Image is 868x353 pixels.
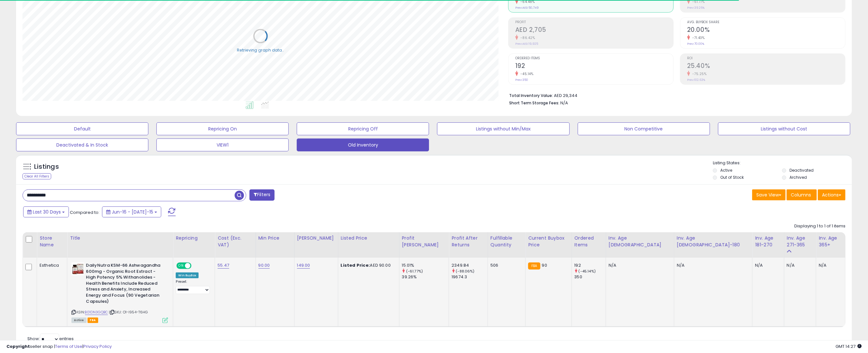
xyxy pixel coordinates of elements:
div: 192 [574,262,606,268]
small: -45.14% [518,72,534,76]
button: Columns [787,189,817,200]
button: Deactivated & In Stock [16,138,148,151]
a: 149.00 [297,262,310,269]
img: 51Q-Fpw9HzL._SL40_.jpg [71,262,84,275]
small: -86.42% [518,35,535,40]
label: Out of Stock [721,175,744,180]
h2: 192 [515,62,673,71]
button: Default [16,122,148,135]
div: Current Buybox Price [528,235,569,248]
div: Listed Price [341,235,397,242]
button: Actions [818,189,845,200]
span: ROI [687,57,845,60]
a: 55.47 [218,262,229,269]
div: 350 [574,274,606,280]
small: (-61.77%) [406,269,423,274]
div: Win BuyBox [176,272,199,278]
div: N/A [755,262,779,268]
div: Inv. Age 271-365 [787,235,814,248]
span: | SKU: O1-I954-T6HG [109,310,148,315]
small: (-88.06%) [456,269,474,274]
div: seller snap | | [6,344,112,350]
div: Inv. Age [DEMOGRAPHIC_DATA] [609,235,671,248]
div: ASIN: [71,262,168,322]
div: 19674.3 [452,274,488,280]
button: Save View [752,189,786,200]
small: Prev: 39.26% [687,6,705,10]
b: Total Inventory Value: [509,93,553,98]
button: Repricing On [156,122,289,135]
span: N/A [560,100,568,106]
div: Profit [PERSON_NAME] [402,235,446,248]
span: Avg. Buybox Share [687,21,845,24]
h5: Listings [34,162,59,171]
div: Retrieving graph data.. [237,47,284,53]
small: (-45.14%) [579,269,596,274]
h2: 25.40% [687,62,845,71]
button: Filters [249,189,275,201]
small: Prev: 70.00% [687,42,704,46]
button: Non Competitive [578,122,710,135]
span: All listings currently available for purchase on Amazon [71,318,86,323]
button: VIEW1 [156,138,289,151]
div: Inv. Age 365+ [819,235,843,248]
span: FBA [88,318,98,323]
li: AED 29,344 [509,91,841,99]
a: Privacy Policy [83,343,112,349]
span: Last 30 Days [33,209,61,215]
strong: Copyright [6,343,30,349]
small: Prev: AED 50,749 [515,6,539,10]
div: Esthetica [40,262,62,268]
div: 506 [490,262,520,268]
span: Profit [515,21,673,24]
a: 90.00 [258,262,270,269]
a: B01DN3GQBC [85,310,108,315]
button: Listings without Cost [718,122,850,135]
div: Store Name [40,235,64,248]
span: ON [177,263,185,269]
button: Jun-16 - [DATE]-15 [102,206,161,217]
span: Columns [791,192,811,198]
div: Inv. Age 181-270 [755,235,781,248]
button: Listings without Min/Max [437,122,569,135]
span: 90 [542,262,547,268]
div: [PERSON_NAME] [297,235,335,242]
div: 2349.84 [452,262,488,268]
div: N/A [609,262,669,268]
span: 2025-08-17 14:27 GMT [835,343,862,349]
div: Inv. Age [DEMOGRAPHIC_DATA]-180 [677,235,750,248]
span: Jun-16 - [DATE]-15 [112,209,153,215]
div: Cost (Exc. VAT) [218,235,253,248]
div: N/A [787,262,811,268]
label: Active [721,167,733,173]
h2: AED 2,705 [515,26,673,35]
small: -75.25% [690,72,707,76]
span: Compared to: [70,209,99,215]
small: Prev: AED 19,925 [515,42,538,46]
b: Listed Price: [341,262,370,268]
div: Preset: [176,280,210,294]
div: 39.26% [402,274,449,280]
div: Profit After Returns [452,235,485,248]
div: Repricing [176,235,212,242]
div: Title [70,235,170,242]
b: Short Term Storage Fees: [509,100,559,106]
small: -71.43% [690,35,705,40]
label: Deactivated [789,167,814,173]
small: FBA [528,262,540,270]
div: Displaying 1 to 1 of 1 items [794,223,845,229]
div: Fulfillable Quantity [490,235,523,248]
label: Archived [789,175,807,180]
span: Show: entries [27,336,74,342]
small: Prev: 350 [515,78,528,82]
button: Last 30 Days [23,206,69,217]
p: Listing States: [713,160,852,166]
h2: 20.00% [687,26,845,35]
div: 15.01% [402,262,449,268]
span: Ordered Items [515,57,673,60]
div: N/A [677,262,748,268]
span: OFF [191,263,201,269]
button: Old Inventory [297,138,429,151]
div: N/A [819,262,840,268]
div: Ordered Items [574,235,603,248]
